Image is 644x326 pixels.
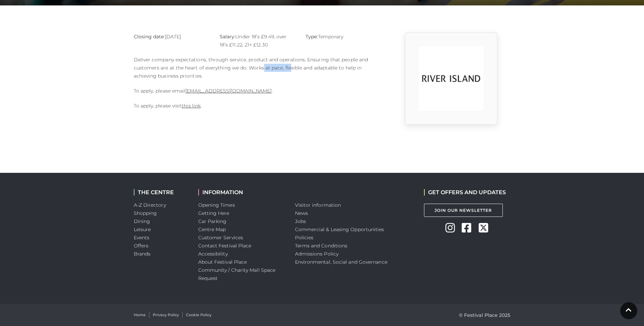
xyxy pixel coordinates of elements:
a: Dining [134,218,150,224]
a: Privacy Policy [153,312,179,318]
a: Commercial & Leasing Opportunities [295,226,384,232]
a: Centre Map [198,226,226,232]
a: Community / Charity Mall Space Request [198,267,276,281]
a: Offers [134,243,149,249]
a: Accessibility [198,251,228,257]
a: Brands [134,251,151,257]
a: Jobs [295,218,306,224]
h2: GET OFFERS AND UPDATES [424,189,506,196]
strong: Type: [306,34,318,40]
p: To apply, please visit . [134,102,382,110]
h2: THE CENTRE [134,189,188,196]
a: A-Z Directory [134,202,166,208]
a: Opening Times [198,202,235,208]
p: Under 18’s £9.49, over 18’s £11.22, 21+ £12.30 [220,33,295,49]
p: Deliver company expectations, through service, product and operations. Ensuring that people and c... [134,56,382,80]
a: Join Our Newsletter [424,204,503,217]
a: Cookie Policy [186,312,211,318]
a: Home [134,312,146,318]
strong: Salary: [220,34,236,40]
strong: Closing date: [134,34,165,40]
a: News [295,210,308,216]
a: Events [134,235,150,241]
a: Policies [295,235,314,241]
a: Customer Services [198,235,243,241]
a: Car Parking [198,218,227,224]
a: Visitor information [295,202,341,208]
a: Leisure [134,226,151,232]
a: Environmental, Social and Governance [295,259,387,265]
p: Temporary [306,33,381,41]
h2: INFORMATION [198,189,285,196]
img: 9_1554823252_w6od.png [419,46,483,111]
p: To apply, please email . [134,87,382,95]
a: Getting Here [198,210,229,216]
a: [EMAIL_ADDRESS][DOMAIN_NAME] [185,88,272,94]
a: this link [182,103,201,109]
a: Terms and Conditions [295,243,348,249]
a: Shopping [134,210,157,216]
p: [DATE] [134,33,209,41]
a: About Festival Place [198,259,247,265]
a: Contact Festival Place [198,243,252,249]
a: Admissions Policy [295,251,339,257]
p: © Festival Place 2025 [459,311,511,319]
